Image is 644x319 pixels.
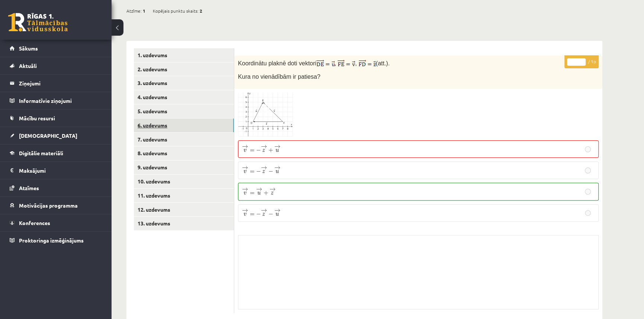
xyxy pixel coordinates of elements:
a: 9. uzdevums [134,160,234,174]
a: Atzīmes [10,179,102,196]
span: − [268,169,273,174]
span: → [261,166,267,170]
span: − [256,169,261,174]
span: (att.). [376,60,390,66]
span: z [262,170,265,173]
a: 4. uzdevums [134,90,234,104]
span: Konferences [19,219,50,226]
span: z [262,149,265,152]
a: 7. uzdevums [134,133,234,146]
span: → [261,209,267,212]
span: → [242,209,248,212]
span: v [244,149,247,152]
span: = [250,171,255,173]
span: u [257,192,261,195]
span: − [256,148,261,153]
span: z [271,192,274,195]
span: Proktoringa izmēģinājums [19,237,84,244]
span: Digitālie materiāli [19,150,63,156]
legend: Informatīvie ziņojumi [19,92,102,109]
span: Kura no vienādībām ir patiesa? [238,74,320,80]
img: 1.png [238,92,294,137]
a: Proktoringa izmēģinājums [10,232,102,249]
span: Motivācijas programma [19,202,78,209]
legend: Maksājumi [19,162,102,179]
span: → [256,187,262,191]
span: u [276,149,279,152]
span: Aktuāli [19,62,37,69]
span: − [256,212,261,217]
img: ShtRGAMXABwHOFGXemgPkFIbWGRzi42dNQolgYMBmzQLd3x5YyIYo1KBqrQmZx8WB7tSE38ZBlZ3fTY4CRFehzkGIQA7 [358,59,376,68]
span: + [268,148,273,153]
p: / 1p [564,55,599,68]
img: FS17Liy4sYSksJ6NionljsJEwAgFgEHQ4CCgxF8fUWJQxoBfJCOTZUAbocAkB0LXUQgEVpWXEWSXKKTnIFDopsdCFugcRSmbl... [316,59,335,68]
a: 13. uzdevums [134,217,234,230]
a: Motivācijas programma [10,197,102,214]
a: Sākums [10,40,102,57]
span: → [274,166,280,170]
a: 10. uzdevums [134,175,234,188]
span: z [262,213,265,216]
a: [DEMOGRAPHIC_DATA] [10,127,102,144]
span: Atzīmes [19,185,39,191]
a: 1. uzdevums [134,48,234,62]
span: → [261,145,267,149]
span: Sākums [19,45,38,52]
span: Mācību resursi [19,115,55,121]
span: Atzīme: [126,5,142,16]
a: 5. uzdevums [134,104,234,118]
span: 2 [200,5,202,16]
a: Mācību resursi [10,110,102,127]
font: , [335,60,336,66]
span: → [270,187,276,191]
a: 11. uzdevums [134,189,234,202]
a: Digitālie materiāli [10,144,102,162]
span: → [242,145,248,149]
span: Kopējais punktu skaits: [153,5,199,16]
span: − [268,212,273,217]
span: + [264,191,268,195]
a: Konferences [10,214,102,231]
a: 6. uzdevums [134,118,234,132]
span: = [250,192,255,194]
a: 2. uzdevums [134,62,234,76]
span: v [244,213,247,216]
span: = [250,150,255,152]
span: → [242,166,248,170]
span: = [250,214,255,216]
a: Maksājumi [10,162,102,179]
span: u [276,213,279,216]
a: Rīgas 1. Tālmācības vidusskola [8,13,68,32]
a: Informatīvie ziņojumi [10,92,102,109]
span: 1 [143,5,145,16]
a: 8. uzdevums [134,146,234,160]
a: 3. uzdevums [134,76,234,90]
legend: Ziņojumi [19,75,102,92]
span: [DEMOGRAPHIC_DATA] [19,132,77,139]
span: u [276,170,279,173]
a: Aktuāli [10,57,102,74]
span: v [244,192,247,195]
font: , [355,60,357,66]
a: 12. uzdevums [134,203,234,217]
span: v [244,170,247,173]
span: → [242,187,248,191]
span: → [274,209,280,212]
span: Koordinātu plaknē doti vektori [238,60,316,66]
a: Ziņojumi [10,75,102,92]
img: IhiwdQIWhy0hcsmp5QrLaArWzAkm1VxMSjpqEBPRNzwWdSJbbqoM6EjIYLWMTSprEj3SWWfj6SM2EHsDAGUbDnkaBzd+UmcGI... [338,59,355,68]
span: → [274,145,280,149]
